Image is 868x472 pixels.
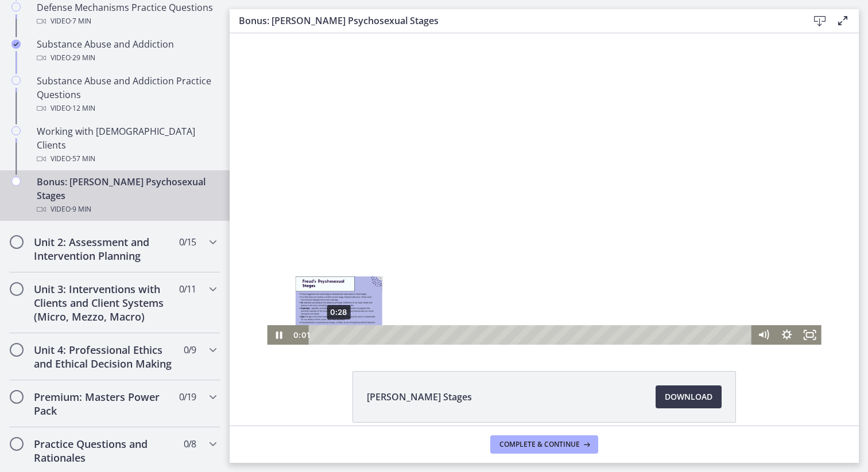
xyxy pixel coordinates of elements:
[37,124,216,166] div: Working with [DEMOGRAPHIC_DATA] Clients
[37,175,216,216] div: Bonus: [PERSON_NAME] Psychosexual Stages
[184,437,196,451] span: 0 / 8
[568,292,591,311] button: Fullscreen
[522,292,545,311] button: Mute
[37,37,216,65] div: Substance Abuse and Addiction
[37,102,216,115] div: Video
[230,33,859,345] iframe: Video Lesson
[545,292,568,311] button: Show settings menu
[37,152,216,166] div: Video
[37,202,216,216] div: Video
[367,390,472,404] span: [PERSON_NAME] Stages
[34,390,174,418] h2: Premium: Masters Power Pack
[179,282,196,296] span: 0 / 11
[71,14,91,28] span: · 7 min
[71,202,91,216] span: · 9 min
[34,235,174,263] h2: Unit 2: Assessment and Intervention Planning
[34,437,174,465] h2: Practice Questions and Rationales
[34,282,174,323] h2: Unit 3: Interventions with Clients and Client Systems (Micro, Mezzo, Macro)
[184,343,196,357] span: 0 / 9
[34,343,174,370] h2: Unit 4: Professional Ethics and Ethical Decision Making
[179,390,196,404] span: 0 / 19
[656,385,722,408] a: Download
[665,390,712,404] span: Download
[179,235,196,249] span: 0 / 15
[71,102,95,115] span: · 12 min
[11,40,21,49] i: Completed
[37,1,216,28] div: Defense Mechanisms Practice Questions
[499,440,580,449] span: Complete & continue
[239,14,790,28] h3: Bonus: [PERSON_NAME] Psychosexual Stages
[490,435,598,454] button: Complete & continue
[71,152,95,166] span: · 57 min
[37,74,216,115] div: Substance Abuse and Addiction Practice Questions
[71,51,95,65] span: · 29 min
[37,14,216,28] div: Video
[37,51,216,65] div: Video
